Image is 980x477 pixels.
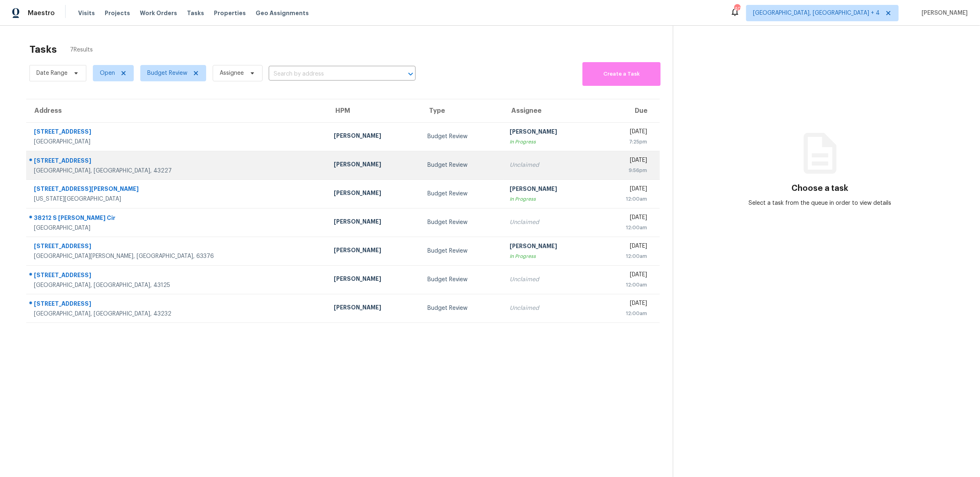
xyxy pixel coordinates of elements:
div: Unclaimed [510,304,591,312]
div: [DATE] [604,242,647,252]
div: [STREET_ADDRESS] [34,242,321,252]
div: Unclaimed [510,161,591,169]
div: [STREET_ADDRESS] [34,157,321,167]
th: Due [597,99,660,122]
div: [PERSON_NAME] [334,275,414,285]
div: [DATE] [604,213,647,224]
div: In Progress [510,252,591,260]
div: [STREET_ADDRESS] [34,271,321,281]
span: [GEOGRAPHIC_DATA], [GEOGRAPHIC_DATA] + 4 [753,9,880,17]
div: Budget Review [427,132,497,141]
div: Budget Review [427,218,497,226]
div: Budget Review [427,275,497,284]
div: Budget Review [427,247,497,255]
div: [PERSON_NAME] [334,217,414,228]
div: In Progress [510,195,591,203]
div: [PERSON_NAME] [510,128,591,138]
span: Visits [78,9,95,17]
th: HPM [327,99,421,122]
div: Unclaimed [510,218,591,226]
div: 12:00am [604,309,647,318]
div: 38212 S [PERSON_NAME] Cir [34,214,321,224]
div: 12:00am [604,281,647,289]
span: Assignee [220,69,244,77]
span: Create a Task [587,69,657,79]
div: 7:25pm [604,138,647,146]
th: Type [421,99,503,122]
div: 40 [734,5,740,13]
div: In Progress [510,138,591,146]
span: 7 Results [70,46,93,54]
div: [GEOGRAPHIC_DATA], [GEOGRAPHIC_DATA], 43227 [34,167,321,175]
div: [STREET_ADDRESS] [34,128,321,138]
span: Open [100,69,115,77]
div: [DATE] [604,271,647,281]
div: [DATE] [604,185,647,195]
div: Budget Review [427,190,497,198]
th: Assignee [503,99,597,122]
div: [PERSON_NAME] [334,132,414,142]
div: 9:56pm [604,166,647,175]
th: Address [26,99,327,122]
div: [PERSON_NAME] [510,185,591,195]
button: Create a Task [582,62,661,86]
div: Unclaimed [510,275,591,284]
div: [PERSON_NAME] [334,160,414,170]
div: [DATE] [604,299,647,309]
span: Projects [105,9,130,17]
input: Search by address [269,68,393,81]
button: Open [405,68,416,80]
div: [STREET_ADDRESS] [34,300,321,310]
div: [PERSON_NAME] [334,189,414,199]
div: [GEOGRAPHIC_DATA], [GEOGRAPHIC_DATA], 43232 [34,310,321,318]
div: [GEOGRAPHIC_DATA], [GEOGRAPHIC_DATA], 43125 [34,281,321,289]
div: [PERSON_NAME] [510,242,591,252]
span: Geo Assignments [256,9,309,17]
div: [DATE] [604,128,647,138]
div: Select a task from the queue in order to view details [747,199,894,207]
span: Date Range [36,69,67,77]
span: Properties [214,9,246,17]
div: [GEOGRAPHIC_DATA][PERSON_NAME], [GEOGRAPHIC_DATA], 63376 [34,252,321,260]
h2: Tasks [29,45,57,54]
div: 12:00am [604,252,647,260]
span: Budget Review [147,69,187,77]
div: Budget Review [427,161,497,169]
div: [PERSON_NAME] [334,246,414,256]
div: [PERSON_NAME] [334,303,414,314]
h3: Choose a task [792,184,849,193]
span: Work Orders [140,9,177,17]
span: Tasks [187,10,204,16]
div: [US_STATE][GEOGRAPHIC_DATA] [34,195,321,203]
div: [STREET_ADDRESS][PERSON_NAME] [34,185,321,195]
div: [GEOGRAPHIC_DATA] [34,224,321,232]
div: Budget Review [427,304,497,312]
span: [PERSON_NAME] [918,9,968,17]
div: [GEOGRAPHIC_DATA] [34,138,321,146]
div: [DATE] [604,156,647,166]
span: Maestro [28,9,55,17]
div: 12:00am [604,195,647,203]
div: 12:00am [604,224,647,232]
